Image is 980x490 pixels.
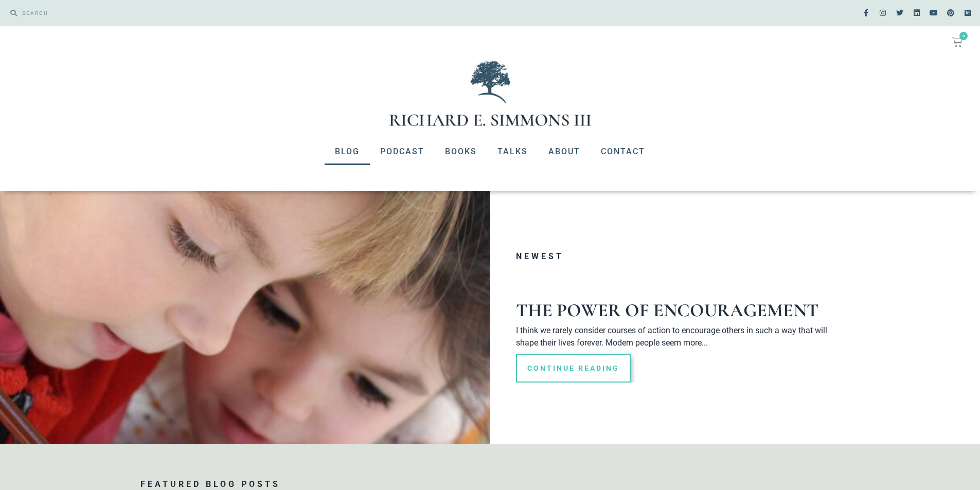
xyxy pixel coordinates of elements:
[325,138,370,165] a: Blog
[940,31,975,53] a: 0
[140,480,840,488] h3: Featured Blog Posts
[516,252,845,261] h3: Newest
[538,138,591,165] a: About
[370,138,435,165] a: Podcast
[959,32,968,40] span: 0
[17,5,485,21] input: SEARCH
[591,138,655,165] a: Contact
[516,354,631,383] a: Read more about The Power of Encouragement
[487,138,538,165] a: Talks
[516,324,845,349] p: I think we rarely consider courses of action to encourage others in such a way that will shape th...
[516,299,818,321] a: The Power of Encouragement
[435,138,487,165] a: Books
